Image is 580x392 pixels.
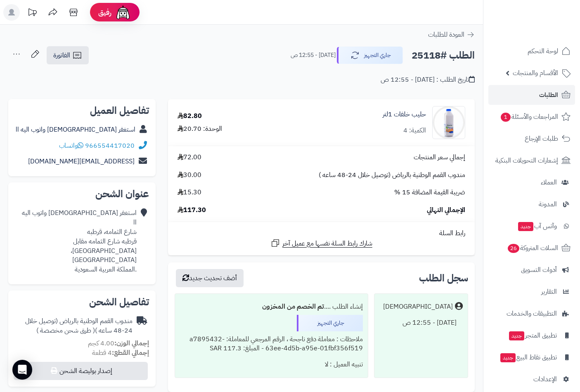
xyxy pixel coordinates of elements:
span: التطبيقات والخدمات [507,308,557,319]
a: طلبات الإرجاع [488,129,575,149]
div: استغفر [DEMOGRAPHIC_DATA] واتوب اليه اا شارع الثمامه، قرطبه قرطبه شارع الثمامه مقابل [GEOGRAPHIC_... [15,208,137,274]
h2: الطلب #25118 [412,47,475,64]
a: التقارير [488,282,575,302]
a: واتساب [59,141,83,151]
h2: تفاصيل العميل [15,106,149,116]
span: أدوات التسويق [521,264,557,276]
button: إصدار بوليصة الشحن [14,362,148,380]
span: 15.30 [178,188,201,197]
a: السلات المتروكة26 [488,238,575,258]
div: [DEMOGRAPHIC_DATA] [383,302,453,312]
span: تطبيق المتجر [508,330,557,341]
span: المراجعات والأسئلة [500,111,558,123]
span: 30.00 [178,170,201,180]
a: أدوات التسويق [488,260,575,280]
span: العودة للطلبات [428,30,464,40]
span: الفاتورة [53,50,70,60]
h2: عنوان الشحن [15,189,149,199]
div: الكمية: 4 [403,126,426,135]
strong: إجمالي القطع: [112,348,149,358]
div: تنبيه العميل : لا [180,357,363,373]
a: المدونة [488,194,575,214]
span: جديد [509,331,524,340]
span: طلبات الإرجاع [525,133,558,144]
span: العملاء [541,177,557,188]
span: الإجمالي النهائي [427,205,465,215]
a: [EMAIL_ADDRESS][DOMAIN_NAME] [28,156,135,166]
span: الطلبات [539,89,558,101]
img: 1696968873-27-90x90.jpg [433,106,465,139]
a: لوحة التحكم [488,41,575,61]
span: المدونة [539,198,557,210]
span: جديد [518,222,533,231]
a: العملاء [488,172,575,192]
span: لوحة التحكم [528,45,558,57]
span: وآتس آب [517,220,557,232]
a: حليب خلفات 1لتر [383,110,426,119]
div: تاريخ الطلب : [DATE] - 12:55 ص [381,75,475,85]
img: logo-2.png [524,23,572,40]
div: رابط السلة [171,229,471,238]
a: 966554417020 [85,141,135,151]
a: التطبيقات والخدمات [488,304,575,324]
strong: إجمالي الوزن: [114,338,149,348]
span: ( طرق شحن مخصصة ) [36,326,95,335]
span: الأقسام والمنتجات [513,67,558,79]
small: 4.00 كجم [88,338,149,348]
div: 82.80 [178,111,202,121]
button: جاري التجهيز [337,47,403,64]
a: استغفر [DEMOGRAPHIC_DATA] واتوب اليه اا [16,125,135,135]
div: Open Intercom Messenger [12,360,32,380]
small: [DATE] - 12:55 ص [291,51,336,59]
span: إشعارات التحويلات البنكية [495,155,558,166]
a: شارك رابط السلة نفسها مع عميل آخر [270,238,372,248]
small: 4 قطعة [92,348,149,358]
span: إجمالي سعر المنتجات [414,153,465,162]
div: ملاحظات : معاملة دفع ناجحة ، الرقم المرجعي للمعاملة: a7895432-63ee-4d5b-a95e-01fbf356f519 - المبل... [180,331,363,357]
span: تطبيق نقاط البيع [500,352,557,363]
a: تحديثات المنصة [22,4,43,23]
a: وآتس آبجديد [488,216,575,236]
span: 72.00 [178,153,201,162]
a: الإعدادات [488,369,575,389]
div: الوحدة: 20.70 [178,124,222,134]
a: تطبيق المتجرجديد [488,326,575,345]
a: الطلبات [488,85,575,105]
span: ضريبة القيمة المضافة 15 % [394,188,465,197]
span: 1 [501,113,511,122]
h3: سجل الطلب [419,273,468,283]
img: ai-face.png [115,4,131,21]
a: الفاتورة [47,46,89,64]
div: [DATE] - 12:55 ص [379,315,463,331]
div: مندوب القمم الوطنية بالرياض (توصيل خلال 24-48 ساعه ) [15,316,133,335]
span: التقارير [541,286,557,298]
span: 26 [508,244,519,253]
span: السلات المتروكة [507,242,558,254]
button: أضف تحديث جديد [176,269,244,287]
div: إنشاء الطلب .... [180,299,363,315]
a: تطبيق نقاط البيعجديد [488,347,575,367]
a: المراجعات والأسئلة1 [488,107,575,127]
span: مندوب القمم الوطنية بالرياض (توصيل خلال 24-48 ساعه ) [319,170,465,180]
span: شارك رابط السلة نفسها مع عميل آخر [282,239,372,248]
a: إشعارات التحويلات البنكية [488,151,575,170]
div: جاري التجهيز [297,315,363,331]
a: العودة للطلبات [428,30,475,40]
span: الإعدادات [533,373,557,385]
span: جديد [500,353,516,362]
span: رفيق [98,7,111,17]
span: 117.30 [178,205,206,215]
h2: تفاصيل الشحن [15,297,149,307]
b: تم الخصم من المخزون [262,302,324,312]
